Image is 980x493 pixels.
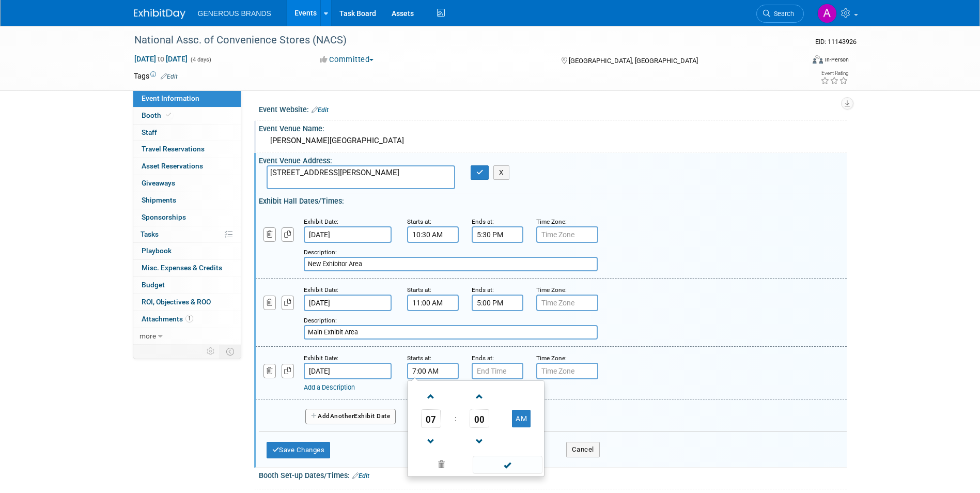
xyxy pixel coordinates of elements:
a: more [133,328,241,345]
input: Time Zone [536,226,598,243]
a: Shipments [133,192,241,209]
span: Giveaways [142,179,175,187]
span: GENEROUS BRANDS [198,9,271,18]
a: Done [472,458,543,473]
input: End Time [472,226,523,243]
small: Time Zone: [536,355,567,362]
small: Ends at: [472,355,494,362]
div: Event Format [743,54,849,69]
a: Sponsorships [133,209,241,226]
a: Decrement Hour [421,428,441,454]
span: Shipments [142,196,176,204]
input: Description [304,257,598,271]
small: Starts at: [407,286,431,294]
input: Date [304,295,392,311]
span: Playbook [142,246,172,255]
span: Asset Reservations [142,162,203,170]
input: Date [304,226,392,243]
div: Event Venue Address: [259,153,847,166]
a: Clear selection [410,458,474,472]
span: Staff [142,128,157,136]
a: Tasks [133,226,241,243]
small: Exhibit Date: [304,355,338,362]
span: ROI, Objectives & ROO [142,298,211,306]
small: Description: [304,317,337,324]
small: Starts at: [407,355,431,362]
a: Budget [133,277,241,294]
input: Start Time [407,295,459,311]
a: Staff [133,125,241,141]
input: Start Time [407,363,459,379]
div: Event Rating [820,71,848,76]
span: Another [330,412,354,420]
span: Pick Minute [470,409,489,428]
td: Toggle Event Tabs [220,345,241,358]
div: [PERSON_NAME][GEOGRAPHIC_DATA] [267,133,839,149]
a: Misc. Expenses & Credits [133,260,241,276]
div: Event Venue Name: [259,121,847,134]
span: more [139,332,156,340]
span: Pick Hour [421,409,441,428]
a: Edit [161,73,178,80]
input: Time Zone [536,295,598,311]
a: Event Information [133,90,241,107]
span: Event ID: 11143926 [815,38,857,45]
input: Start Time [407,226,459,243]
a: Booth [133,107,241,124]
span: Sponsorships [142,213,186,221]
a: Decrement Minute [470,428,489,454]
small: Time Zone: [536,218,567,225]
div: Event Website: [259,102,847,115]
span: [GEOGRAPHIC_DATA], [GEOGRAPHIC_DATA] [569,57,698,65]
span: Misc. Expenses & Credits [142,264,222,272]
td: : [453,409,458,428]
td: Tags [134,71,178,81]
div: National Assc. of Convenience Stores (NACS) [131,31,788,50]
span: Budget [142,281,165,289]
span: 1 [185,315,193,322]
span: Attachments [142,315,193,323]
span: to [156,55,166,63]
a: Giveaways [133,175,241,192]
button: Save Changes [267,442,331,458]
img: Astrid Aguayo [817,4,837,23]
input: Time Zone [536,363,598,379]
small: Time Zone: [536,286,567,294]
input: End Time [472,295,523,311]
a: Attachments1 [133,311,241,328]
span: (4 days) [190,56,211,63]
button: AddAnotherExhibit Date [305,409,396,424]
div: In-Person [825,56,849,64]
a: Travel Reservations [133,141,241,158]
div: Exhibit Hall Dates/Times: [259,193,847,206]
a: ROI, Objectives & ROO [133,294,241,311]
button: Cancel [566,442,600,457]
input: Description [304,325,598,340]
small: Starts at: [407,218,431,225]
small: Description: [304,249,337,256]
img: Format-Inperson.png [813,55,823,64]
span: [DATE] [DATE] [134,54,188,64]
a: Edit [312,106,329,114]
div: Booth Set-up Dates/Times: [259,468,847,481]
button: AM [512,410,531,427]
a: Search [756,5,804,23]
a: Increment Minute [470,383,489,409]
span: Event Information [142,94,199,102]
small: Ends at: [472,286,494,294]
td: Personalize Event Tab Strip [202,345,220,358]
a: Asset Reservations [133,158,241,175]
span: Booth [142,111,173,119]
button: Committed [316,54,378,65]
a: Add a Description [304,383,355,391]
span: Travel Reservations [142,145,205,153]
a: Playbook [133,243,241,259]
small: Exhibit Date: [304,286,338,294]
small: Exhibit Date: [304,218,338,225]
span: Search [770,10,794,18]
a: Increment Hour [421,383,441,409]
small: Ends at: [472,218,494,225]
input: End Time [472,363,523,379]
i: Booth reservation complete [166,112,171,118]
a: Edit [352,472,369,480]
